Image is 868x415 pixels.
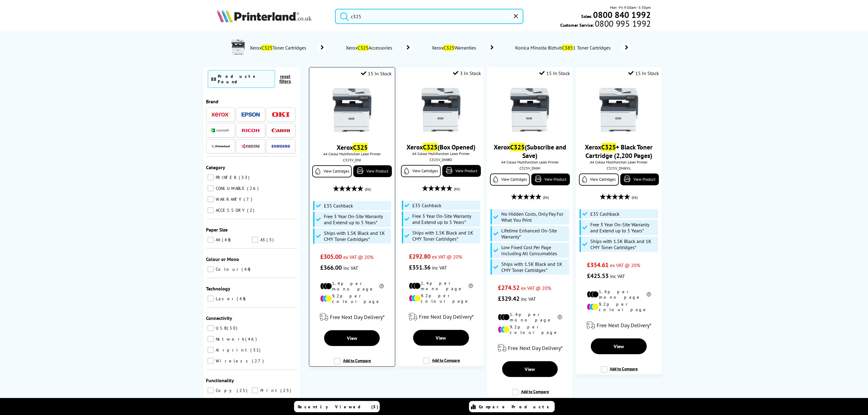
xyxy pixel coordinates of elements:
[431,43,496,52] a: XeroxC325Warranties
[329,87,375,133] img: xerox-c325-front-small.jpg
[208,296,214,302] input: Laser 48
[214,336,245,342] span: Network
[334,358,371,369] label: Add to Compare
[587,272,609,280] span: £425.53
[214,388,236,393] span: Copy
[510,143,525,151] mark: C325
[214,175,238,180] span: PRINTER
[242,266,252,272] span: 48
[242,129,260,132] img: Ricoh
[214,296,236,301] span: Laser
[324,230,389,242] span: Ships with 1.5K Black and 1K CMY Toner Cartridges*
[590,221,657,234] span: Free 3 Year On-Site Warranty and Extend up to 5 Years*
[587,289,651,300] li: 1.4p per mono page
[208,347,214,353] input: Airprint 31
[214,325,227,331] span: USB
[413,202,442,208] span: £35 Cashback
[206,98,219,105] span: Brand
[343,254,373,260] span: ex VAT @ 20%
[242,144,260,149] img: Kyocera
[403,157,479,162] div: C325V_DNIBO
[214,266,241,272] span: Colour
[206,227,228,233] span: Paper Size
[335,9,523,24] input: Search product or brand
[444,45,455,51] mark: C325
[418,87,464,132] img: xerox-c325-front-small.jpg
[587,261,609,269] span: £354.61
[272,145,290,148] img: Samsung
[401,308,481,325] div: modal_delivery
[247,207,256,213] span: 2
[208,196,214,202] input: WARRANTY 7
[490,160,570,164] span: A4 Colour Multifunction Laser Printer
[409,280,473,291] li: 1.4p per mono page
[208,387,214,393] input: Copy 25
[413,213,479,225] span: Free 3 Year On-Site Warranty and Extend up to 5 Years*
[531,173,570,185] a: View Product
[579,173,619,186] a: View Cartridges
[498,295,520,303] span: £329.42
[469,401,555,412] a: Compare Products
[582,13,592,19] span: Sales:
[222,237,232,242] span: 48
[343,265,358,271] span: inc VAT
[214,358,252,364] span: Wireless
[498,324,562,335] li: 9.2p per colour page
[259,237,266,242] span: A3
[560,21,651,28] span: Customer Service:
[632,192,638,203] span: (86)
[515,43,631,52] a: Konica Minolta BizhubC3851 Toner Cartridges
[409,293,473,304] li: 9.2p per colour page
[587,301,651,312] li: 9.2p per colour page
[413,330,469,346] a: View
[525,366,535,372] span: View
[206,256,239,262] span: Colour or Mono
[211,76,217,82] span: 88
[593,9,651,20] b: 0800 840 1992
[324,203,353,209] span: £35 Cashback
[320,253,342,261] span: £305.00
[280,388,293,393] span: 25
[237,388,249,393] span: 25
[512,389,549,400] label: Add to Compare
[347,335,357,341] span: View
[252,358,266,364] span: 27
[214,207,247,213] span: ACCESSORY
[502,361,558,377] a: View
[521,296,536,302] span: inc VAT
[594,21,651,26] span: 0800 995 1992
[208,266,214,272] input: Colour 48
[214,197,243,202] span: WARRANTY
[492,166,568,170] div: C325V_DNIM
[206,164,225,170] span: Category
[211,129,230,132] img: Lexmark
[590,238,657,250] span: Ships with 1.5K Black and 1K CMY Toner Cartridges*
[320,281,384,292] li: 1.4p per mono page
[432,265,447,271] span: inc VAT
[562,45,573,51] mark: C385
[266,237,275,242] span: 3
[237,296,247,301] span: 48
[208,358,214,364] input: Wireless 27
[498,312,562,323] li: 1.4p per mono page
[324,330,380,346] a: View
[294,401,380,412] a: Recently Viewed (5)
[244,197,254,202] span: 7
[208,185,214,191] input: CONSUMABLE 26
[272,112,290,117] img: OKI
[312,309,392,326] div: modal_delivery
[610,5,651,10] span: Mon - Fri 9:00am - 5:30pm
[501,244,568,256] span: Low Fixed Cost Per Page Including All Consumables
[498,284,520,292] span: £274.52
[579,160,659,164] span: A4 Colour Multifunction Laser Printer
[614,343,624,349] span: View
[206,286,231,292] span: Technology
[592,12,651,18] a: 0800 840 1992
[585,143,653,160] a: XeroxC325+ Black Toner Cartridge (2,200 Pages)
[206,377,234,383] span: Functionality
[591,338,647,354] a: View
[413,230,479,242] span: Ships with 1.5K Black and 1K CMY Toner Cartridges*
[419,313,474,320] span: Free Next Day Delivery*
[298,404,379,410] span: Recently Viewed (5)
[324,213,389,225] span: Free 3 Year On-Site Warranty and Extend up to 5 Years*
